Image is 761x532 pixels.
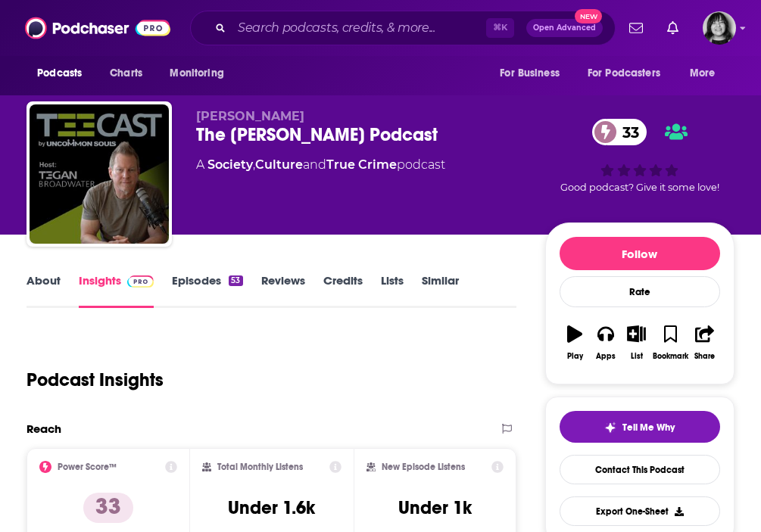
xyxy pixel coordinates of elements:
img: Podchaser Pro [127,275,154,288]
div: Play [567,352,583,361]
div: A podcast [196,156,445,174]
a: Show notifications dropdown [623,15,649,41]
a: Society [207,157,253,172]
input: Search podcasts, credits, & more... [232,16,486,40]
span: Charts [110,63,142,84]
button: open menu [159,59,243,88]
a: Culture [255,157,303,172]
span: Tell Me Why [622,422,675,434]
span: New [575,9,602,23]
h3: Under 1.6k [228,496,315,519]
button: List [621,316,652,370]
span: [PERSON_NAME] [196,109,304,123]
a: Lists [381,273,404,308]
button: Follow [560,237,720,270]
p: 33 [83,493,133,523]
span: ⌘ K [486,18,514,38]
button: Bookmark [652,316,689,370]
button: Show profile menu [703,11,736,45]
button: open menu [679,59,734,88]
span: Good podcast? Give it some love! [560,182,719,193]
div: Bookmark [653,352,688,361]
div: Search podcasts, credits, & more... [190,11,616,45]
span: For Podcasters [588,63,660,84]
span: For Business [500,63,560,84]
a: InsightsPodchaser Pro [79,273,154,308]
span: , [253,157,255,172]
a: Episodes53 [172,273,242,308]
button: open menu [489,59,579,88]
h2: New Episode Listens [382,462,465,472]
a: Charts [100,59,151,88]
span: Logged in as parkdalepublicity1 [703,11,736,45]
span: 33 [607,119,647,145]
button: Export One-Sheet [560,496,720,526]
button: Open AdvancedNew [526,19,603,37]
div: List [631,352,643,361]
span: and [303,157,326,172]
h1: Podcast Insights [27,369,164,391]
div: 33Good podcast? Give it some love! [545,109,734,203]
div: Share [694,352,715,361]
a: About [27,273,61,308]
span: Open Advanced [533,24,596,32]
h2: Power Score™ [58,462,117,472]
h2: Reach [27,422,61,436]
span: Monitoring [170,63,223,84]
img: User Profile [703,11,736,45]
a: Similar [422,273,459,308]
a: Credits [323,273,363,308]
img: The Tegan Broadwater Podcast [30,104,169,244]
a: Reviews [261,273,305,308]
span: More [690,63,716,84]
img: Podchaser - Follow, Share and Rate Podcasts [25,14,170,42]
a: Contact This Podcast [560,455,720,484]
div: Rate [560,276,720,307]
a: Show notifications dropdown [661,15,685,41]
div: 53 [229,275,242,286]
div: Apps [596,352,616,361]
button: Play [560,316,591,370]
h3: Under 1k [398,496,472,519]
h2: Total Monthly Listens [217,462,303,472]
span: Podcasts [37,63,82,84]
button: tell me why sparkleTell Me Why [560,411,720,443]
button: Share [689,316,720,370]
button: open menu [27,59,101,88]
img: tell me why sparkle [604,422,616,434]
button: Apps [591,316,622,370]
a: True Crime [326,157,397,172]
a: 33 [592,119,647,145]
button: open menu [578,59,682,88]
